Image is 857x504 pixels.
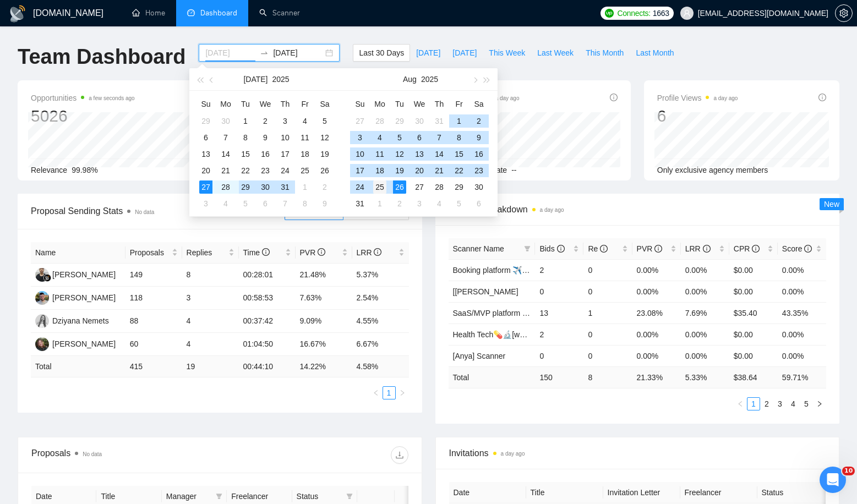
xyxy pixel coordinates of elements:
[315,195,335,212] td: 2025-08-09
[259,164,272,177] div: 23
[318,180,331,194] div: 2
[373,180,386,194] div: 25
[413,180,426,194] div: 27
[373,390,379,396] span: left
[243,248,270,257] span: Time
[842,467,855,475] span: 10
[298,131,312,144] div: 11
[205,47,255,59] input: Start date
[410,95,429,113] th: We
[429,95,449,113] th: Th
[346,493,353,500] span: filter
[236,162,255,179] td: 2025-07-22
[370,146,390,162] td: 2025-08-11
[35,337,49,351] img: HH
[774,398,786,410] a: 3
[416,47,440,59] span: [DATE]
[773,397,787,410] li: 3
[255,113,275,129] td: 2025-07-02
[318,131,331,144] div: 12
[236,95,255,113] th: Tu
[449,129,469,146] td: 2025-08-08
[390,113,410,129] td: 2025-07-29
[391,446,408,464] button: download
[410,129,429,146] td: 2025-08-06
[359,47,404,59] span: Last 30 Days
[449,179,469,195] td: 2025-08-29
[370,95,390,113] th: Mo
[410,146,429,162] td: 2025-08-13
[469,113,489,129] td: 2025-08-02
[275,113,295,129] td: 2025-07-03
[318,197,331,210] div: 9
[196,195,216,212] td: 2025-08-03
[390,195,410,212] td: 2025-09-02
[469,146,489,162] td: 2025-08-16
[636,47,674,59] span: Last Month
[433,164,446,177] div: 21
[259,197,272,210] div: 6
[89,95,134,101] time: a few seconds ago
[219,197,232,210] div: 4
[43,274,51,282] img: gigradar-bm.png
[9,5,26,23] img: logo
[370,113,390,129] td: 2025-07-28
[216,162,236,179] td: 2025-07-21
[196,162,216,179] td: 2025-07-20
[429,113,449,129] td: 2025-07-31
[219,131,232,144] div: 7
[800,397,813,410] li: 5
[279,131,292,144] div: 10
[449,113,469,129] td: 2025-08-01
[295,179,315,195] td: 2025-08-01
[295,146,315,162] td: 2025-07-18
[35,316,109,325] a: DNDziyana Nemets
[630,44,680,62] button: Last Month
[350,162,370,179] td: 2025-08-17
[353,44,410,62] button: Last 30 Days
[816,401,823,407] span: right
[135,209,154,215] span: No data
[410,113,429,129] td: 2025-07-30
[449,202,827,216] span: Scanner Breakdown
[787,398,799,410] a: 4
[255,129,275,146] td: 2025-07-09
[199,197,212,210] div: 3
[216,146,236,162] td: 2025-07-14
[433,147,446,161] div: 14
[35,291,49,305] img: AK
[259,131,272,144] div: 9
[373,164,386,177] div: 18
[373,114,386,128] div: 28
[315,113,335,129] td: 2025-07-05
[275,129,295,146] td: 2025-07-10
[747,398,760,410] a: 1
[469,195,489,212] td: 2025-09-06
[393,131,406,144] div: 5
[472,114,485,128] div: 2
[453,244,504,253] span: Scanner Name
[196,95,216,113] th: Su
[433,131,446,144] div: 7
[255,162,275,179] td: 2025-07-23
[557,245,565,253] span: info-circle
[703,245,711,253] span: info-circle
[511,166,516,174] span: --
[295,113,315,129] td: 2025-07-04
[580,44,630,62] button: This Month
[216,129,236,146] td: 2025-07-07
[410,44,446,62] button: [DATE]
[453,287,518,296] a: [[PERSON_NAME]
[429,129,449,146] td: 2025-08-07
[295,95,315,113] th: Fr
[390,179,410,195] td: 2025-08-26
[370,195,390,212] td: 2025-09-01
[315,162,335,179] td: 2025-07-26
[216,113,236,129] td: 2025-06-30
[199,180,212,194] div: 27
[315,95,335,113] th: Sa
[216,179,236,195] td: 2025-07-28
[279,180,292,194] div: 31
[413,114,426,128] div: 30
[259,8,300,18] a: searchScanner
